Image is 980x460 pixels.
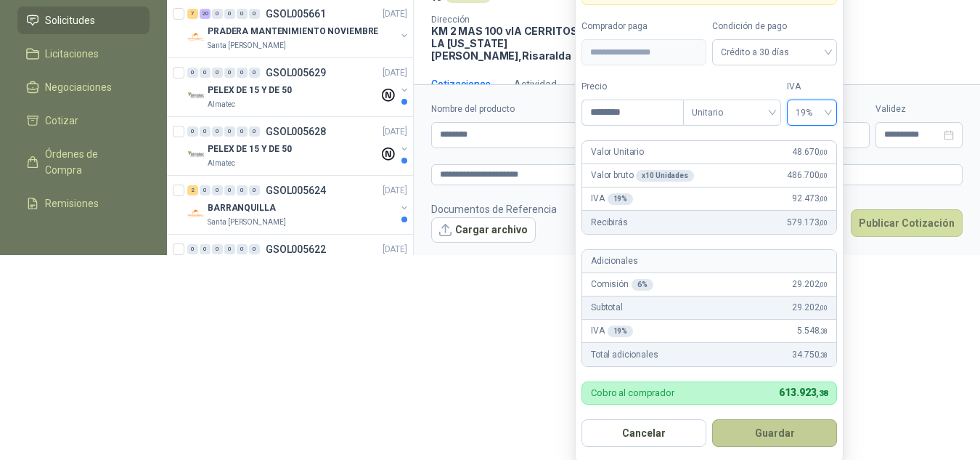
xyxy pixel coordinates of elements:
[514,76,557,92] div: Actividad
[45,113,78,129] span: Cotizar
[45,195,99,211] span: Remisiones
[851,209,963,237] button: Publicar Cotización
[208,217,286,228] p: Santa [PERSON_NAME]
[187,123,410,169] a: 0 0 0 0 0 0 GSOL005628[DATE] Company LogoPELEX DE 15 Y DE 50Almatec
[200,68,211,78] div: 0
[792,301,828,315] span: 29.202
[712,20,837,33] label: Condición de pago
[212,185,223,195] div: 0
[792,348,828,362] span: 34.750
[383,66,407,80] p: [DATE]
[187,126,198,137] div: 0
[591,192,633,206] p: IVA
[224,244,235,254] div: 0
[431,15,587,25] p: Dirección
[608,193,634,205] div: 19 %
[212,126,223,137] div: 0
[431,25,587,62] p: KM 2 MAS 100 vIA CERRITOS LA [US_STATE] [PERSON_NAME] , Risaralda
[187,64,410,110] a: 0 0 0 0 0 0 GSOL005629[DATE] Company LogoPELEX DE 15 Y DE 50Almatec
[779,387,828,398] span: 613.923
[591,145,644,159] p: Valor Unitario
[17,140,150,184] a: Órdenes de Compra
[819,172,828,179] span: ,00
[200,9,211,19] div: 20
[200,126,211,137] div: 0
[383,184,407,198] p: [DATE]
[796,102,828,124] span: 19%
[187,241,410,287] a: 0 0 0 0 0 0 GSOL005622[DATE]
[187,5,410,52] a: 7 20 0 0 0 0 GSOL005661[DATE] Company LogoPRADERA MANTENIMIENTO NOVIEMBRESanta [PERSON_NAME]
[792,145,828,159] span: 48.670
[187,9,198,19] div: 7
[200,185,211,195] div: 0
[187,28,205,46] img: Company Logo
[208,158,235,169] p: Almatec
[187,185,198,195] div: 2
[632,279,653,291] div: 6 %
[266,185,326,195] p: GSOL005624
[712,419,837,447] button: Guardar
[212,244,223,254] div: 0
[237,244,248,254] div: 0
[383,7,407,21] p: [DATE]
[208,142,292,156] p: PELEX DE 15 Y DE 50
[187,205,205,222] img: Company Logo
[819,281,828,288] span: ,00
[187,87,205,105] img: Company Logo
[636,170,693,182] div: x 10 Unidades
[816,389,828,398] span: ,38
[237,68,248,78] div: 0
[237,9,248,19] div: 0
[787,80,837,94] label: IVA
[17,190,150,217] a: Remisiones
[224,68,235,78] div: 0
[819,304,828,312] span: ,00
[591,169,694,182] p: Valor bruto
[875,102,963,116] label: Validez
[591,216,628,230] p: Recibirás
[45,12,95,28] span: Solicitudes
[208,84,292,97] p: PELEX DE 15 Y DE 50
[266,244,326,254] p: GSOL005622
[581,20,706,33] label: Comprador paga
[17,73,150,101] a: Negociaciones
[187,244,198,254] div: 0
[383,125,407,139] p: [DATE]
[591,388,674,398] p: Cobro al comprador
[591,254,637,268] p: Adicionales
[431,201,557,217] p: Documentos de Referencia
[187,146,205,164] img: Company Logo
[819,327,828,335] span: ,38
[17,7,150,34] a: Solicitudes
[591,301,623,315] p: Subtotal
[237,185,248,195] div: 0
[792,278,828,291] span: 29.202
[721,41,828,63] span: Crédito a 30 días
[787,216,828,230] span: 579.173
[224,9,235,19] div: 0
[187,68,198,78] div: 0
[208,25,378,39] p: PRADERA MANTENIMIENTO NOVIEMBRE
[208,201,276,215] p: BARRANQUILLA
[819,195,828,203] span: ,00
[431,102,667,116] label: Nombre del producto
[45,146,136,178] span: Órdenes de Compra
[383,243,407,257] p: [DATE]
[208,40,286,52] p: Santa [PERSON_NAME]
[249,185,260,195] div: 0
[187,182,410,228] a: 2 0 0 0 0 0 GSOL005624[DATE] Company LogoBARRANQUILLASanta [PERSON_NAME]
[208,99,235,110] p: Almatec
[224,185,235,195] div: 0
[224,126,235,137] div: 0
[431,76,491,92] div: Cotizaciones
[266,9,326,19] p: GSOL005661
[237,126,248,137] div: 0
[581,419,706,447] button: Cancelar
[249,126,260,137] div: 0
[45,79,112,95] span: Negociaciones
[266,126,326,137] p: GSOL005628
[591,348,658,362] p: Total adicionales
[249,68,260,78] div: 0
[591,324,633,338] p: IVA
[200,244,211,254] div: 0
